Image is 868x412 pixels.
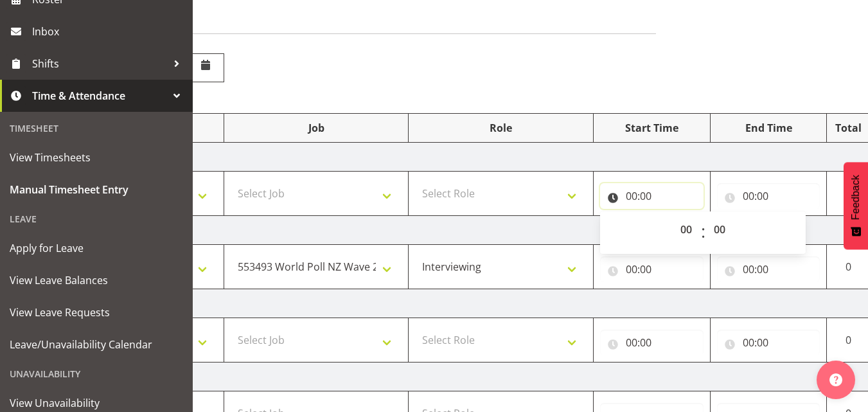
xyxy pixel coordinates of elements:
span: View Leave Balances [10,271,183,290]
span: Apply for Leave [10,238,183,258]
input: Click to select... [717,256,820,282]
span: Manual Timesheet Entry [10,180,183,199]
a: Leave/Unavailability Calendar [3,328,190,361]
div: Role [415,120,587,136]
div: End Time [717,120,820,136]
span: Inbox [32,22,186,41]
a: View Leave Balances [3,264,190,296]
div: Total [833,120,863,136]
input: Click to select... [600,183,704,209]
div: Start Time [600,120,704,136]
span: Time & Attendance [32,86,167,105]
input: Click to select... [600,330,704,355]
span: View Timesheets [10,148,183,167]
div: Leave [3,206,190,232]
a: Manual Timesheet Entry [3,174,190,206]
a: Apply for Leave [3,232,190,264]
div: Unavailability [3,361,190,387]
span: Leave/Unavailability Calendar [10,335,183,354]
input: Click to select... [600,256,704,282]
div: Job [231,120,402,136]
button: Feedback - Show survey [844,162,868,249]
span: : [701,217,705,249]
div: Timesheet [3,115,190,141]
img: help-xxl-2.png [829,373,842,386]
a: View Timesheets [3,141,190,174]
span: View Leave Requests [10,303,183,322]
a: View Leave Requests [3,296,190,328]
input: Click to select... [717,330,820,355]
input: Click to select... [717,183,820,209]
span: Shifts [32,54,167,73]
span: Feedback [850,175,862,220]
